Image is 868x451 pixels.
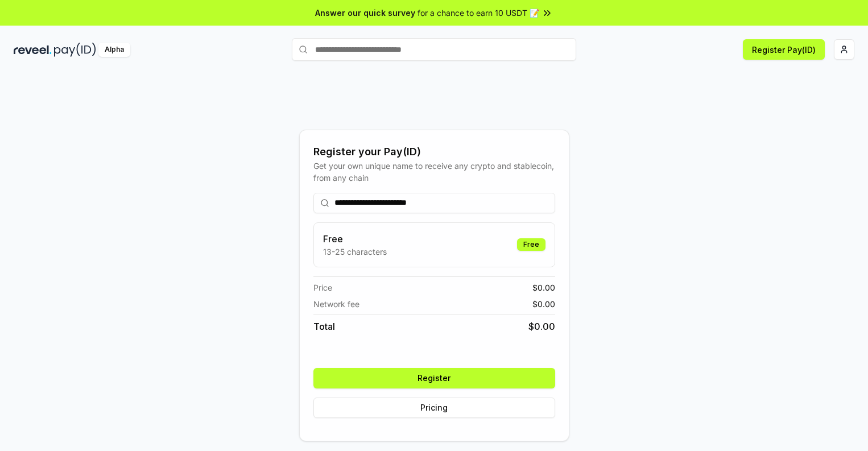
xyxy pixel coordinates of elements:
[313,298,359,310] span: Network fee
[528,320,555,333] span: $ 0.00
[98,43,130,57] div: Alpha
[517,238,545,251] div: Free
[323,232,387,246] h3: Free
[532,282,555,293] span: $ 0.00
[313,368,555,388] button: Register
[418,7,539,19] span: for a chance to earn 10 USDT 📝
[313,320,335,333] span: Total
[532,298,555,310] span: $ 0.00
[323,246,387,258] p: 13-25 characters
[14,43,52,57] img: reveel_dark
[54,43,96,57] img: pay_id
[313,160,555,184] div: Get your own unique name to receive any crypto and stablecoin, from any chain
[743,39,825,60] button: Register Pay(ID)
[313,282,332,293] span: Price
[313,144,555,160] div: Register your Pay(ID)
[315,7,415,19] span: Answer our quick survey
[313,398,555,418] button: Pricing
